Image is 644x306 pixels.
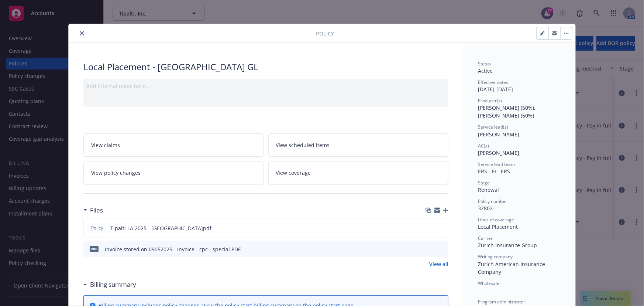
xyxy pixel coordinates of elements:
span: Program administrator [478,299,525,305]
span: Stage [478,180,490,186]
button: download file [427,245,433,253]
div: Invoice stored on 09052025 - Invoice - cpc - special.PDF [105,245,241,253]
a: View all [429,260,448,268]
span: Writing company [478,254,513,260]
span: Carrier [478,235,493,241]
button: close [78,29,86,38]
span: AC(s) [478,143,489,149]
span: View scheduled items [276,141,330,149]
span: Status [478,61,491,67]
span: - [478,287,480,294]
span: Tipalti LA 2025 - [GEOGRAPHIC_DATA]pdf [110,224,211,232]
div: Files [83,205,103,215]
span: [PERSON_NAME] [478,131,519,138]
span: Service lead team [478,161,515,167]
span: [PERSON_NAME] (50%), [PERSON_NAME] (50%) [478,104,537,119]
span: View claims [91,141,120,149]
div: Billing summary [83,280,136,289]
h3: Billing summary [90,280,136,289]
span: Producer(s) [478,98,502,104]
span: Policy [316,30,334,37]
span: Policy number [478,198,507,204]
div: [DATE] - [DATE] [478,79,561,93]
span: [PERSON_NAME] [478,149,519,156]
span: Zurich Insurance Group [478,242,537,249]
span: Lines of coverage [478,217,514,223]
span: Service lead(s) [478,124,508,130]
a: View claims [83,133,264,157]
span: View coverage [276,169,311,177]
h3: Files [90,205,103,215]
span: Active [478,67,493,74]
span: Zurich American Insurance Company [478,261,547,275]
span: Policy [90,225,104,231]
a: View policy changes [83,161,264,184]
div: Add internal notes here... [86,82,445,90]
button: download file [427,224,433,232]
a: View coverage [268,161,449,184]
span: Effective dates [478,79,508,85]
div: Local Placement [478,223,561,231]
span: PDF [90,246,99,252]
span: 32802 [478,205,493,212]
span: View policy changes [91,169,141,177]
button: preview file [439,245,445,253]
span: Renewal [478,186,499,193]
span: ERS - FI - ERS [478,168,510,175]
span: Wholesaler [478,280,501,286]
div: Local Placement - [GEOGRAPHIC_DATA] GL [83,61,448,73]
a: View scheduled items [268,133,449,157]
button: preview file [438,224,445,232]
